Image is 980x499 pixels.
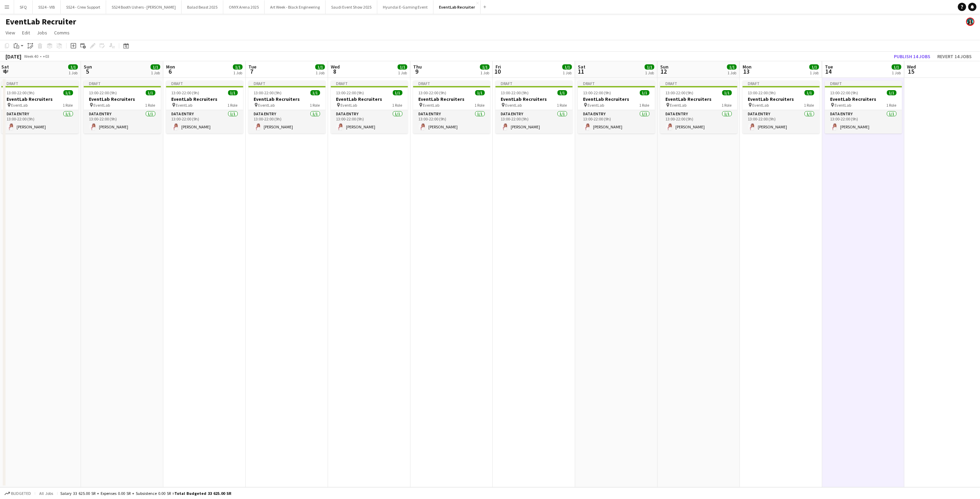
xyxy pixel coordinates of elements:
span: Wed [907,64,916,70]
span: Week 40 [23,54,40,59]
app-job-card: Draft13:00-22:00 (9h)1/1EventLab Recruiters EventLab1 RoleData Entry1/113:00-22:00 (9h)[PERSON_NAME] [578,81,655,134]
h3: EventLab Recruiters [825,96,902,102]
app-user-avatar: Raghad Faisal [966,18,974,26]
button: EventLab Recruiter [433,0,481,14]
span: View [6,30,15,36]
span: EventLab [588,103,604,108]
span: 1 Role [475,103,485,108]
app-job-card: Draft13:00-22:00 (9h)1/1EventLab Recruiters EventLab1 RoleData Entry1/113:00-22:00 (9h)[PERSON_NAME] [743,81,820,134]
div: Draft [743,81,820,86]
button: Budgeted [3,490,32,497]
span: 13:00-22:00 (9h) [583,90,611,95]
app-card-role: Data Entry1/113:00-22:00 (9h)[PERSON_NAME] [248,110,326,134]
app-job-card: Draft13:00-22:00 (9h)1/1EventLab Recruiters EventLab1 RoleData Entry1/113:00-22:00 (9h)[PERSON_NAME] [248,81,326,134]
span: 9 [412,67,422,75]
span: Tue [248,64,256,70]
span: 1/1 [68,64,78,70]
span: Total Budgeted 33 625.00 SR [174,491,231,496]
div: Draft [825,81,902,86]
span: Comms [54,30,70,36]
h3: EventLab Recruiters [248,96,326,102]
button: Hyundai E-Gaming Event [377,0,433,14]
span: 1/1 [315,64,325,70]
span: 6 [165,67,175,75]
span: 1/1 [722,90,732,95]
span: 8 [330,67,340,75]
span: 13:00-22:00 (9h) [254,90,282,95]
span: 1 Role [722,103,732,108]
span: 10 [494,67,501,75]
span: 1/1 [233,64,243,70]
span: 13:00-22:00 (9h) [501,90,529,95]
span: 13:00-22:00 (9h) [830,90,858,95]
a: Comms [51,28,72,37]
span: EventLab [341,103,357,108]
div: 1 Job [810,70,819,75]
app-job-card: Draft13:00-22:00 (9h)1/1EventLab Recruiters EventLab1 RoleData Entry1/113:00-22:00 (9h)[PERSON_NAME] [1,81,79,134]
h3: EventLab Recruiters [1,96,79,102]
span: EventLab [94,103,110,108]
button: SS24 Booth Ushers - [PERSON_NAME] [106,0,182,14]
app-card-role: Data Entry1/113:00-22:00 (9h)[PERSON_NAME] [331,110,408,134]
div: 1 Job [69,70,78,75]
button: Revert 14 jobs [935,52,974,61]
h3: EventLab Recruiters [743,96,820,102]
div: Draft13:00-22:00 (9h)1/1EventLab Recruiters EventLab1 RoleData Entry1/113:00-22:00 (9h)[PERSON_NAME] [84,81,161,134]
app-job-card: Draft13:00-22:00 (9h)1/1EventLab Recruiters EventLab1 RoleData Entry1/113:00-22:00 (9h)[PERSON_NAME] [660,81,737,134]
span: 1/1 [645,64,654,70]
h3: EventLab Recruiters [84,96,161,102]
div: Draft [248,81,326,86]
span: 1/1 [151,64,160,70]
span: 13:00-22:00 (9h) [172,90,200,95]
div: 1 Job [645,70,654,75]
span: 15 [906,67,916,75]
span: Tue [825,64,833,70]
span: 1 Role [557,103,567,108]
div: Draft [166,81,243,86]
a: View [3,28,18,37]
span: 1/1 [228,90,238,95]
app-job-card: Draft13:00-22:00 (9h)1/1EventLab Recruiters EventLab1 RoleData Entry1/113:00-22:00 (9h)[PERSON_NAME] [496,81,573,134]
span: 13:00-22:00 (9h) [748,90,776,95]
div: +03 [43,54,49,59]
div: Draft [84,81,161,86]
button: SS24 - VIB [33,0,61,14]
span: 13:00-22:00 (9h) [419,90,447,95]
span: 1/1 [475,90,485,95]
span: 13:00-22:00 (9h) [666,90,694,95]
span: Mon [166,64,175,70]
button: ONYX Arena 2025 [223,0,265,14]
span: 1/1 [480,64,490,70]
div: 1 Job [316,70,325,75]
span: Sun [84,64,92,70]
app-card-role: Data Entry1/113:00-22:00 (9h)[PERSON_NAME] [413,110,490,134]
span: 1/1 [146,90,155,95]
div: Draft [496,81,573,86]
app-job-card: Draft13:00-22:00 (9h)1/1EventLab Recruiters EventLab1 RoleData Entry1/113:00-22:00 (9h)[PERSON_NAME] [825,81,902,134]
button: Art Week - Black Engineering [265,0,326,14]
span: EventLab [753,103,769,108]
h3: EventLab Recruiters [496,96,573,102]
app-card-role: Data Entry1/113:00-22:00 (9h)[PERSON_NAME] [166,110,243,134]
span: 1 Role [887,103,897,108]
span: Wed [331,64,340,70]
span: EventLab [670,103,687,108]
div: 1 Job [563,70,572,75]
span: EventLab [835,103,851,108]
span: 4 [0,67,9,75]
h3: EventLab Recruiters [413,96,490,102]
span: 14 [824,67,833,75]
span: EventLab [176,103,193,108]
span: 13:00-22:00 (9h) [89,90,117,95]
app-card-role: Data Entry1/113:00-22:00 (9h)[PERSON_NAME] [660,110,737,134]
h3: EventLab Recruiters [578,96,655,102]
span: Thu [413,64,422,70]
button: SFQ [14,0,33,14]
span: 1/1 [398,64,407,70]
span: 12 [659,67,668,75]
app-card-role: Data Entry1/113:00-22:00 (9h)[PERSON_NAME] [825,110,902,134]
div: Draft [413,81,490,86]
span: 1/1 [310,90,320,95]
div: 1 Job [398,70,407,75]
